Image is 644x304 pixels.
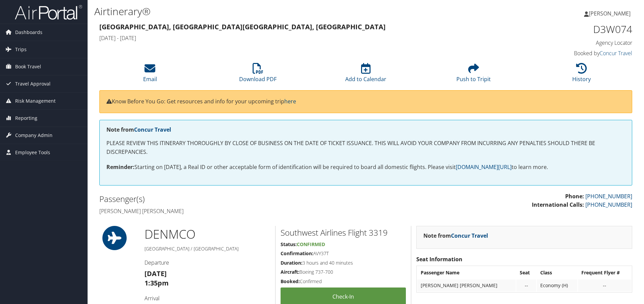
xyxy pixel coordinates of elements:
[144,259,270,266] h4: Departure
[144,295,270,302] h4: Arrival
[456,163,512,171] a: [DOMAIN_NAME][URL]
[281,260,406,266] h5: 3 hours and 40 minutes
[281,250,406,257] h5: AVY37T
[144,269,167,278] strong: [DATE]
[572,67,591,83] a: History
[532,201,584,208] strong: International Calls:
[106,139,625,156] p: PLEASE REVIEW THIS ITINERARY THOROUGHLY BY CLOSE OF BUSINESS ON THE DATE OF TICKET ISSUANCE. THIS...
[537,267,577,279] th: Class
[516,267,536,279] th: Seat
[15,144,50,161] span: Employee Tools
[456,67,491,83] a: Push to Tripit
[423,232,488,239] strong: Note from
[15,110,37,127] span: Reporting
[451,232,488,239] a: Concur Travel
[507,39,632,46] h4: Agency Locator
[281,260,302,266] strong: Duration:
[99,207,361,215] h4: [PERSON_NAME] [PERSON_NAME]
[345,67,386,83] a: Add to Calendar
[144,278,169,288] strong: 1:35pm
[106,97,625,106] p: Know Before You Go: Get resources and info for your upcoming trip
[134,126,171,133] a: Concur Travel
[578,267,631,279] th: Frequent Flyer #
[281,250,313,257] strong: Confirmation:
[239,67,277,83] a: Download PDF
[281,278,300,284] strong: Booked:
[99,193,361,205] h2: Passenger(s)
[281,278,406,285] h5: Confirmed
[144,245,270,252] h5: [GEOGRAPHIC_DATA] / [GEOGRAPHIC_DATA]
[94,4,456,19] h1: Airtinerary®
[416,256,462,263] strong: Seat Information
[15,127,53,144] span: Company Admin
[15,58,41,75] span: Book Travel
[144,226,270,243] h1: DEN MCO
[507,22,632,36] h1: D3W074
[585,193,632,200] a: [PHONE_NUMBER]
[99,22,386,31] strong: [GEOGRAPHIC_DATA], [GEOGRAPHIC_DATA] [GEOGRAPHIC_DATA], [GEOGRAPHIC_DATA]
[584,3,637,24] a: [PERSON_NAME]
[281,269,299,275] strong: Aircraft:
[15,4,82,20] img: airportal-logo.png
[600,49,632,57] a: Concur Travel
[15,93,56,109] span: Risk Management
[281,227,406,238] h2: Southwest Airlines Flight 3319
[565,193,584,200] strong: Phone:
[585,201,632,208] a: [PHONE_NUMBER]
[281,269,406,275] h5: Boeing 737-700
[284,98,296,105] a: here
[417,267,516,279] th: Passenger Name
[297,241,325,247] span: Confirmed
[281,241,297,247] strong: Status:
[106,163,625,172] p: Starting on [DATE], a Real ID or other acceptable form of identification will be required to boar...
[99,34,496,42] h4: [DATE] - [DATE]
[143,67,157,83] a: Email
[589,10,631,17] span: [PERSON_NAME]
[537,279,577,292] td: Economy (H)
[507,49,632,57] h4: Booked by
[417,279,516,292] td: [PERSON_NAME] [PERSON_NAME]
[106,126,171,133] strong: Note from
[520,282,533,289] div: --
[106,163,134,171] strong: Reminder:
[15,75,51,92] span: Travel Approval
[15,41,27,58] span: Trips
[581,282,628,289] div: --
[15,24,42,41] span: Dashboards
